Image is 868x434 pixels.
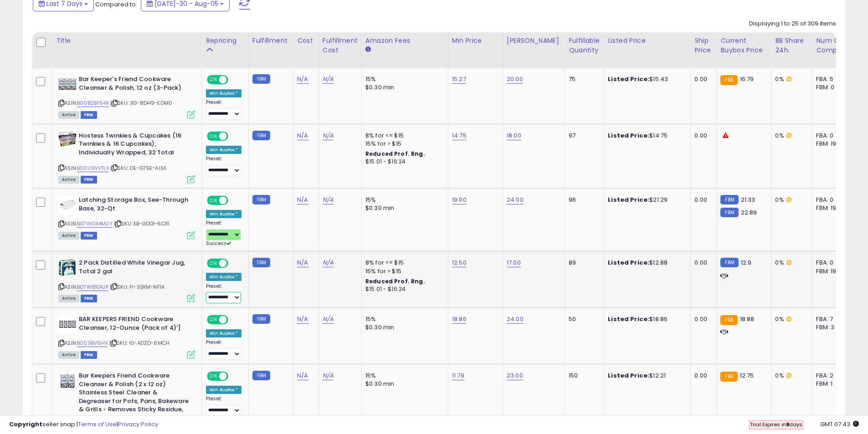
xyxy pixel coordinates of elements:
div: Fulfillment Cost [323,36,358,55]
div: Win BuyBox * [206,386,241,394]
div: Displaying 1 to 25 of 309 items [749,20,836,28]
span: Success [206,240,231,247]
div: $15.01 - $16.24 [365,158,441,166]
div: [PERSON_NAME] [507,36,561,46]
div: $0.30 min [365,323,441,332]
a: N/A [297,371,308,380]
div: Win BuyBox * [206,210,241,218]
a: N/A [323,315,334,324]
b: Latching Storage Box, See-Through Base, 32-Qt [79,196,190,215]
b: Listed Price: [608,131,649,140]
a: B003BVI5HK [77,339,108,347]
div: 0.00 [694,75,709,83]
div: 0% [775,196,805,204]
div: 8% for <= $15 [365,132,441,140]
span: All listings currently available for purchase on Amazon [58,351,79,359]
small: FBM [252,258,270,267]
a: 18.86 [452,315,467,324]
b: Bar Keeper's Friend Cookware Cleanser & Polish, 12 oz (3-Pack) [79,75,190,94]
div: 15% [365,75,441,83]
a: 20.00 [507,75,523,84]
a: N/A [297,315,308,324]
span: FBM [81,232,97,240]
span: 2025-08-13 07:43 GMT [820,420,859,429]
b: 2 Pack Distilled White Vinegar Jug, Total 2 gal [79,259,190,278]
div: FBM: 19 [816,204,846,212]
small: FBM [252,74,270,84]
div: $0.30 min [365,204,441,212]
div: $0.30 min [365,83,441,92]
a: B00B28F54K [77,99,109,107]
a: 15.27 [452,75,466,84]
div: Preset: [206,220,241,247]
span: ON [208,76,219,84]
div: FBA: 0 [816,132,846,140]
div: Preset: [206,156,241,176]
div: 0% [775,75,805,83]
b: Hostess Twinkies & Cupcakes (16 Twinkies & 16 Cupcakes), Individually Wrapped, 32 Total [79,132,190,159]
div: 150 [569,372,597,380]
div: 0.00 [694,315,709,323]
small: FBA [720,75,737,85]
span: | SKU: 3G-8DH9-EDM0 [110,99,172,107]
span: All listings currently available for purchase on Amazon [58,295,79,302]
a: 23.00 [507,371,523,380]
img: 51P85s1ILrL._SL40_.jpg [58,75,77,93]
span: ON [208,132,219,140]
img: 51AYGEmxHqL._SL40_.jpg [58,372,77,390]
small: FBM [252,195,270,204]
a: B00U9VVTL4 [77,164,109,172]
div: Title [56,36,198,46]
span: All listings currently available for purchase on Amazon [58,176,79,184]
div: Num of Comp. [816,36,849,55]
span: ON [208,197,219,204]
div: FBM: 19 [816,267,846,276]
div: Preset: [206,283,241,304]
div: Repricing [206,36,245,46]
span: Trial Expires in days [750,421,802,428]
a: 19.00 [452,195,467,204]
div: $15.01 - $16.24 [365,286,441,293]
b: Reduced Prof. Rng. [365,150,425,158]
div: ASIN: [58,315,195,357]
div: FBM: 3 [816,323,846,332]
span: OFF [227,316,241,324]
small: FBM [720,208,738,217]
div: seller snap | | [9,420,158,429]
img: 51gzB+TdzCL._SL40_.jpg [58,259,77,277]
div: $12.21 [608,372,683,380]
div: Preset: [206,396,241,416]
div: 0.00 [694,196,709,204]
div: Fulfillment [252,36,289,46]
span: | SKU: EB-GDOI-6CR1 [114,220,169,227]
div: 15% [365,315,441,323]
div: Win BuyBox * [206,89,241,97]
div: Win BuyBox * [206,146,241,154]
a: B07W81GXJP [77,283,108,291]
div: Ship Price [694,36,713,55]
div: Win BuyBox * [206,329,241,337]
div: Current Buybox Price [720,36,767,55]
a: 18.00 [507,131,521,140]
span: | SKU: DE-G79E-AI3A [110,164,166,172]
div: FBA: 5 [816,75,846,83]
div: Amazon Fees [365,36,444,46]
b: Reduced Prof. Rng. [365,277,425,285]
span: | SKU: FI-33KM-NF1A [110,283,164,291]
a: N/A [323,195,334,204]
div: 75 [569,75,597,83]
a: 11.79 [452,371,464,380]
div: Min Price [452,36,499,46]
a: 17.00 [507,258,521,267]
div: 15% for > $15 [365,140,441,148]
span: OFF [227,132,241,140]
div: Preset: [206,339,241,360]
div: Win BuyBox * [206,273,241,281]
span: 12.75 [740,371,754,380]
div: BB Share 24h. [775,36,808,55]
div: 50 [569,315,597,323]
div: $12.88 [608,259,683,267]
a: Terms of Use [78,420,117,429]
b: Listed Price: [608,258,649,267]
strong: Copyright [9,420,42,429]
